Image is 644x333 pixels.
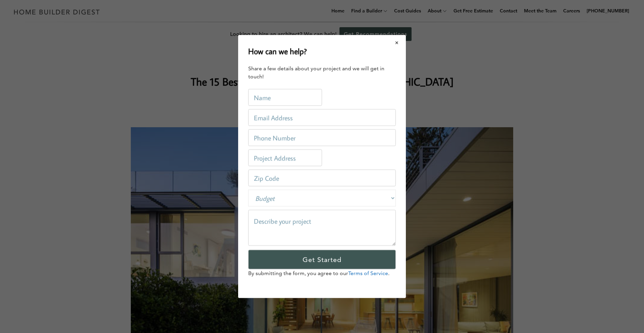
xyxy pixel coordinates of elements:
[248,45,307,57] h2: How can we help?
[248,109,396,126] input: Email Address
[388,36,406,50] button: Close modal
[248,170,396,186] input: Zip Code
[248,129,396,146] input: Phone Number
[248,64,396,81] div: Share a few details about your project and we will get in touch!
[248,149,322,166] input: Project Address
[248,89,322,106] input: Name
[248,269,396,277] p: By submitting the form, you agree to our .
[248,250,396,269] input: Get Started
[348,270,388,276] a: Terms of Service
[515,285,636,325] iframe: Drift Widget Chat Controller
